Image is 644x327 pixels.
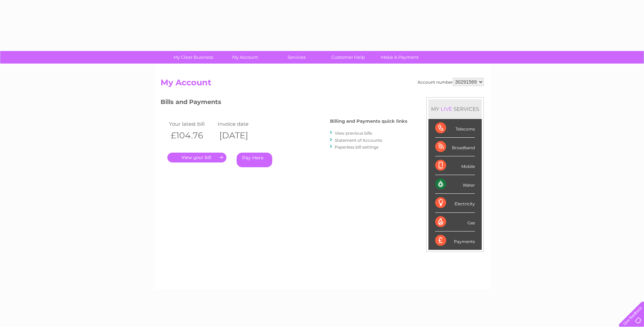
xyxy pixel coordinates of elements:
[330,119,407,124] h4: Billing and Payments quick links
[237,153,272,167] a: Pay Here
[435,138,475,156] div: Broadband
[161,78,484,91] h2: My Account
[165,51,221,64] a: My Clear Business
[161,97,407,109] h3: Bills and Payments
[435,175,475,194] div: Water
[435,213,475,231] div: Gas
[335,131,372,136] a: View previous bills
[435,156,475,175] div: Mobile
[435,231,475,250] div: Payments
[439,106,454,112] div: LIVE
[217,51,273,64] a: My Account
[167,153,226,162] a: .
[435,119,475,138] div: Telecoms
[335,144,379,150] a: Paperless bill settings
[372,51,428,64] a: Make A Payment
[435,194,475,212] div: Electricity
[335,138,382,143] a: Statement of Accounts
[216,119,265,128] td: Invoice date
[269,51,325,64] a: Services
[167,119,216,128] td: Your latest bill
[216,128,265,142] th: [DATE]
[428,99,482,119] div: MY SERVICES
[418,78,484,86] div: Account number
[167,128,216,142] th: £104.76
[320,51,376,64] a: Customer Help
